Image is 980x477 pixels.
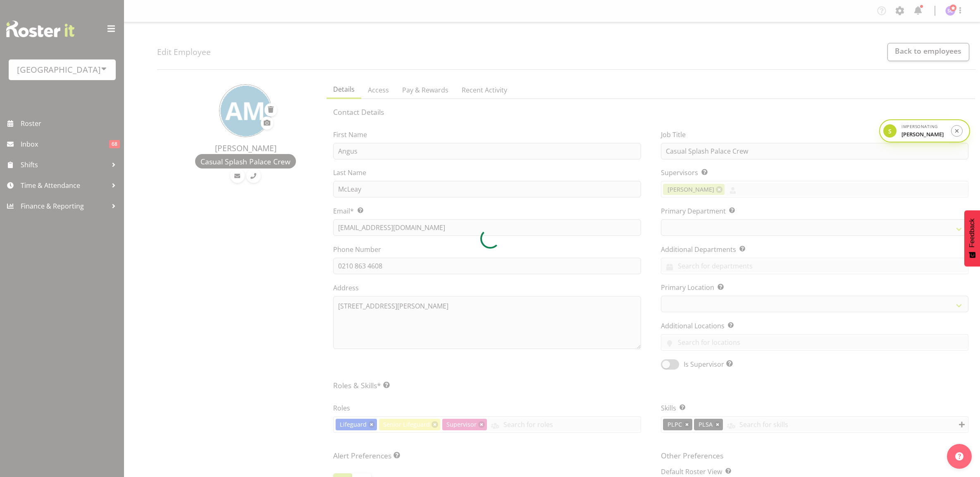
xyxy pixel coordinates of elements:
span: Feedback [968,218,976,247]
span: S [888,127,892,135]
button: Stop impersonation [951,125,963,137]
div: Impersonating [901,123,946,130]
button: Feedback - Show survey [964,210,980,266]
div: [PERSON_NAME] [901,131,946,139]
img: help-xxl-2.png [955,452,963,460]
